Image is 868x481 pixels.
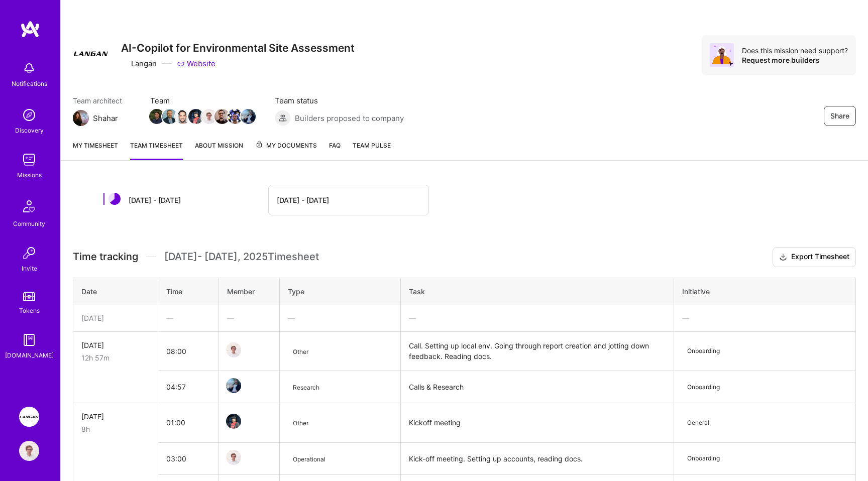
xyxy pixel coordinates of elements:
span: Other [288,345,313,358]
td: 03:00 [158,442,219,474]
button: Export Timesheet [773,247,856,267]
th: Type [279,278,401,305]
span: Operational [288,452,331,466]
a: Team Member Avatar [227,449,240,466]
a: Team Member Avatar [189,108,202,125]
div: Does this mission need support? [742,46,848,55]
div: — [409,313,665,323]
td: 04:57 [158,371,219,403]
img: Avatar [710,43,734,67]
a: Team Member Avatar [215,108,229,125]
div: — [288,313,393,323]
span: Onboarding [682,451,725,465]
img: logo [20,20,40,38]
img: Team Member Avatar [188,109,203,124]
img: discovery [19,105,39,125]
a: Team Member Avatar [150,108,163,125]
a: Team Member Avatar [176,108,189,125]
i: icon Mail [122,114,130,122]
img: teamwork [19,150,39,170]
td: Call. Setting up local env. Going through report creation and jotting down feedback. Reading docs. [401,331,674,371]
div: — [682,313,847,323]
img: status icon [108,193,121,205]
div: 8h [81,424,150,434]
div: Request more builders [742,55,848,65]
a: Website [177,58,215,69]
span: General [682,416,714,430]
div: [DOMAIN_NAME] [5,350,54,360]
a: Team timesheet [130,140,183,160]
img: Team Architect [73,110,89,126]
span: Team [150,95,255,106]
a: Team Member Avatar [163,108,176,125]
span: My Documents [255,140,317,151]
td: Kick-off meeting. Setting up accounts, reading docs. [401,442,674,474]
a: User Avatar [17,441,42,461]
img: Langan: AI-Copilot for Environmental Site Assessment [19,407,39,427]
span: Research [288,381,324,394]
a: Langan: AI-Copilot for Environmental Site Assessment [17,407,42,427]
th: Initiative [674,278,855,305]
span: Builders proposed to company [295,113,404,124]
span: Onboarding [682,344,725,358]
img: Team Member Avatar [201,109,216,124]
img: User Avatar [19,441,39,461]
span: Other [288,416,313,430]
i: icon Download [779,252,787,263]
td: Calls & Research [401,371,674,403]
img: Invite [19,243,39,263]
div: Missions [17,170,42,180]
div: [DATE] - [DATE] [277,195,329,205]
h3: AI-Copilot for Environmental Site Assessment [121,42,355,54]
img: Team Member Avatar [175,109,190,124]
a: Team Member Avatar [227,413,240,430]
div: [DATE] - [DATE] [129,195,181,205]
span: Time tracking [73,251,138,263]
span: Team status [275,95,404,106]
span: [DATE] - [DATE] , 2025 Timesheet [164,251,319,263]
a: Team Member Avatar [227,341,240,358]
a: My Documents [255,140,317,160]
img: Team Member Avatar [228,109,243,124]
a: About Mission [195,140,243,160]
img: guide book [19,330,39,350]
td: 01:00 [158,403,219,443]
img: Team Member Avatar [162,109,177,124]
div: Community [13,218,45,229]
a: Team Pulse [353,140,391,160]
div: Notifications [12,78,47,89]
a: Team Member Avatar [242,108,255,125]
div: [DATE] [81,411,150,422]
a: Team Member Avatar [229,108,242,125]
a: My timesheet [73,140,118,160]
img: Team Member Avatar [226,342,241,357]
div: Discovery [15,125,44,136]
th: Time [158,278,219,305]
img: Team Member Avatar [149,109,164,124]
span: Team architect [73,95,130,106]
div: 12h 57m [81,352,150,363]
button: Share [824,106,856,126]
div: Invite [22,263,37,274]
img: Team Member Avatar [226,378,241,393]
th: Date [73,278,158,305]
div: — [166,313,210,323]
a: FAQ [329,140,341,160]
img: Team Member Avatar [226,450,241,465]
div: [DATE] [81,313,150,323]
img: Team Member Avatar [241,109,256,124]
img: Team Member Avatar [214,109,230,124]
a: Team Member Avatar [202,108,215,125]
div: Langan [121,58,157,69]
td: Kickoff meeting [401,403,674,443]
i: icon CompanyGray [121,60,129,68]
span: Team Pulse [353,142,391,149]
img: Company Logo [73,35,109,71]
div: Shahar [93,113,118,124]
img: bell [19,58,39,78]
div: — [227,313,271,323]
img: Team Member Avatar [226,414,241,429]
div: Tokens [19,305,40,316]
img: tokens [23,292,35,301]
img: Builders proposed to company [275,110,291,126]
